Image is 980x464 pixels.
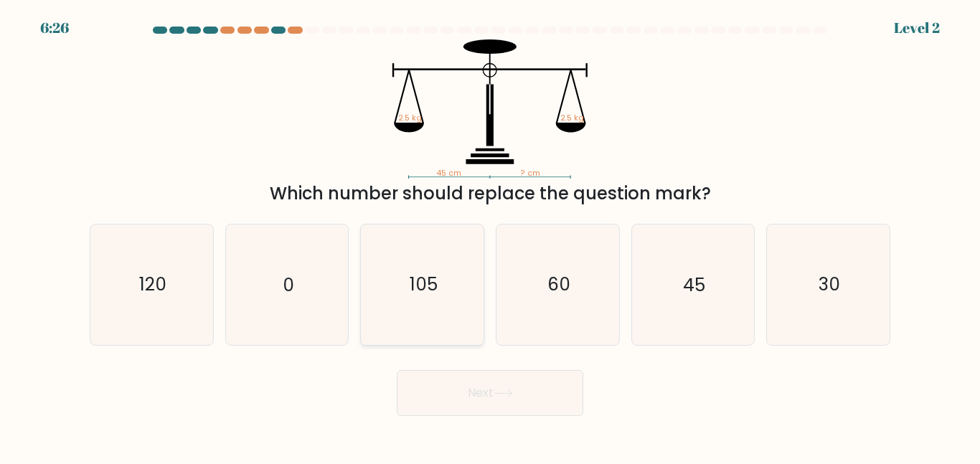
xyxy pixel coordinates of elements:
[98,181,882,207] div: Which number should replace the question mark?
[283,272,294,297] text: 0
[819,272,840,297] text: 30
[139,272,166,297] text: 120
[40,17,69,39] div: 6:26
[560,113,584,123] tspan: 2.5 kg
[398,113,422,123] tspan: 2.5 kg
[397,370,583,416] button: Next
[894,17,940,39] div: Level 2
[683,272,705,297] text: 45
[520,168,540,179] tspan: ? cm
[436,168,461,179] tspan: 45 cm
[547,272,570,297] text: 60
[410,272,438,297] text: 105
